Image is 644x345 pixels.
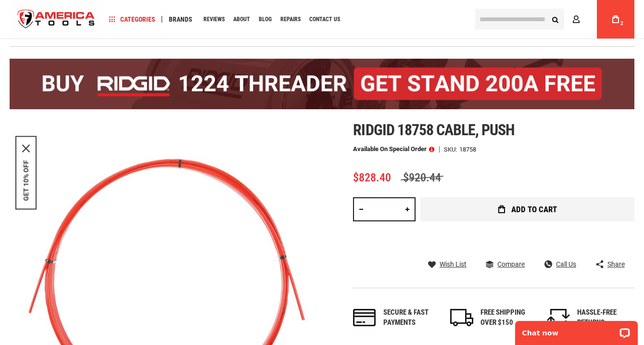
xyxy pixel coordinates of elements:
img: payments [353,309,376,326]
strong: SKU [444,146,459,153]
button: Add to Cart [420,197,634,221]
span: $920.44 [401,171,443,184]
a: Categories [105,13,160,26]
iframe: Secure express checkout frame [418,224,636,252]
button: GET 10% OFF [22,160,30,201]
img: BOGO: Buy the RIDGID® 1224 Threader (26092), get the 92467 200A Stand FREE! [10,59,634,109]
span: Categories [109,16,155,23]
span: 2 [620,21,623,26]
span: Reviews [203,16,225,22]
div: HASSLE-FREE RETURNS [577,307,634,328]
button: Search [546,10,564,28]
a: Repairs [276,13,305,26]
span: $828.40 [353,171,391,184]
iframe: LiveChat chat widget [509,315,644,345]
img: America Tools [10,1,103,38]
div: Secure & fast payments [383,307,441,328]
span: Brands [169,16,192,23]
a: store logo [10,1,103,38]
span: Compare [497,261,525,268]
a: Contact Us [305,13,344,26]
a: Call Us [544,260,576,268]
a: Reviews [199,13,229,26]
div: FREE SHIPPING OVER $150 [480,307,538,328]
button: Close [22,144,30,152]
p: Available on Special Order [353,146,434,153]
span: Share [607,261,625,268]
a: Brands [164,13,197,26]
span: About [233,16,250,22]
img: shipping [450,309,473,326]
span: Ridgid 18758 cable, push [353,121,515,139]
span: Blog [259,16,272,22]
a: Wish List [428,260,467,268]
a: Blog [254,13,276,26]
a: Compare [486,260,525,268]
a: About [229,13,254,26]
span: Repairs [280,16,301,22]
svg: close icon [22,144,30,152]
span: Wish List [440,261,467,268]
div: 18758 [459,146,476,153]
span: Add to Cart [511,205,557,214]
span: Call Us [556,261,576,268]
span: Contact Us [309,16,340,22]
img: returns [547,309,570,326]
